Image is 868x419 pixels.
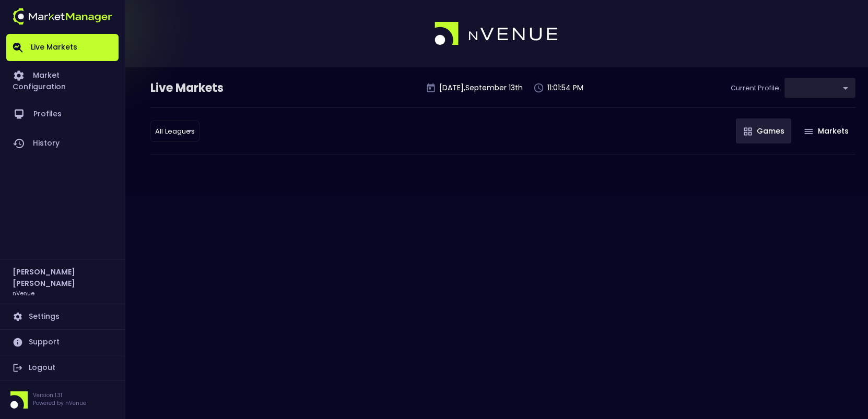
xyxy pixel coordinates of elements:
[150,80,278,97] div: Live Markets
[13,8,112,25] img: logo
[6,129,119,158] a: History
[6,330,119,355] a: Support
[804,129,813,134] img: gameIcon
[6,34,119,61] a: Live Markets
[736,118,791,143] button: Games
[6,100,119,129] a: Profiles
[33,391,86,399] p: Version 1.31
[6,355,119,380] a: Logout
[13,266,112,289] h2: [PERSON_NAME] [PERSON_NAME]
[435,22,559,46] img: logo
[744,127,752,136] img: gameIcon
[731,83,779,93] p: Current Profile
[796,118,855,143] button: Markets
[150,121,200,142] div: ​
[6,61,119,100] a: Market Configuration
[6,304,119,329] a: Settings
[6,391,119,409] div: Version 1.31Powered by nVenue
[33,399,86,407] p: Powered by nVenue
[784,78,855,98] div: ​
[439,82,523,93] p: [DATE] , September 13 th
[547,82,583,93] p: 11:01:54 PM
[13,289,34,297] h3: nVenue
